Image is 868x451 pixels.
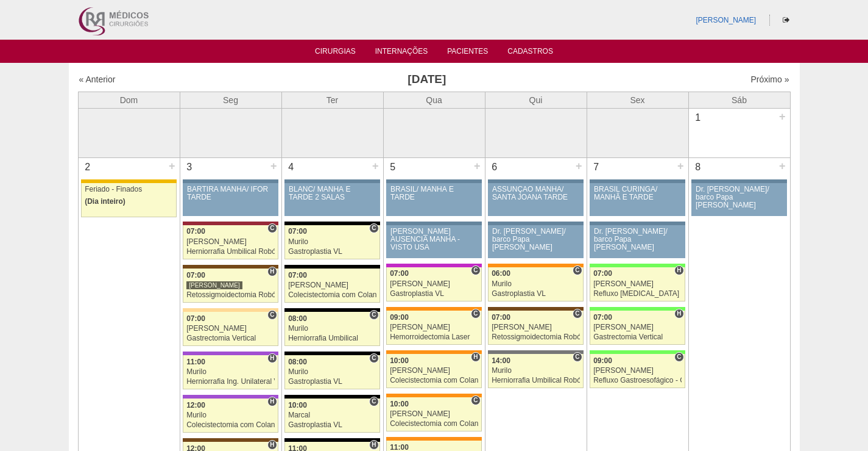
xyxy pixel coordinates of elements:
div: Key: Bartira [183,308,278,312]
span: Consultório [471,309,480,319]
div: BLANC/ MANHÃ E TARDE 2 SALAS [289,186,376,201]
div: Murilo [186,368,275,376]
div: Key: Brasil [590,307,685,311]
div: Dr. [PERSON_NAME]/ barco Papa [PERSON_NAME] [696,186,783,210]
a: C 09:00 [PERSON_NAME] Hemorroidectomia Laser [386,311,481,345]
div: Key: Blanc [284,352,379,355]
span: 10:00 [390,400,409,408]
div: Key: Santa Joana [488,307,583,311]
div: + [574,158,584,174]
div: Colecistectomia com Colangiografia VL [390,377,478,384]
span: 07:00 [186,271,205,280]
div: Herniorrafia Umbilical Robótica [492,377,580,384]
div: 6 [485,158,504,176]
a: C 08:00 Murilo Herniorrafia Umbilical [284,312,379,346]
a: H 07:00 [PERSON_NAME] Refluxo [MEDICAL_DATA] esofágico Robótico [590,267,685,301]
div: [PERSON_NAME] [186,281,242,290]
a: C 06:00 Murilo Gastroplastia VL [488,267,583,301]
div: Gastroplastia VL [492,290,580,298]
a: Feriado - Finados (Dia inteiro) [81,183,176,217]
div: [PERSON_NAME] [593,323,682,331]
a: Dr. [PERSON_NAME]/ barco Papa [PERSON_NAME] [488,225,583,258]
div: Refluxo Gastroesofágico - Cirurgia VL [593,377,682,384]
div: Key: Aviso [386,222,481,225]
div: Key: Santa Catarina [488,350,583,354]
div: Murilo [492,367,580,375]
div: Gastrectomia Vertical [186,334,275,342]
div: Key: Sírio Libanês [183,222,278,225]
th: Seg [180,92,281,108]
span: Consultório [674,352,683,362]
div: Key: IFOR [183,352,278,355]
div: Murilo [288,238,376,246]
div: Key: Aviso [488,222,583,225]
div: Key: Aviso [691,179,786,183]
span: 07:00 [186,227,205,236]
div: [PERSON_NAME] [390,323,478,331]
span: Hospital [674,309,683,319]
div: Dr. [PERSON_NAME]/ barco Papa [PERSON_NAME] [492,228,579,252]
span: 12:00 [186,401,205,410]
span: Consultório [369,353,378,363]
div: BRASIL CURINGA/ MANHÃ E TARDE [594,186,681,201]
div: Key: Santa Joana [183,438,278,442]
div: + [269,158,279,174]
div: 2 [79,158,97,176]
span: 10:00 [390,356,409,365]
a: BRASIL CURINGA/ MANHÃ E TARDE [590,183,685,216]
th: Ter [281,92,383,108]
div: Key: Aviso [590,179,685,183]
th: Dom [78,92,180,108]
span: 08:00 [288,314,307,323]
div: Refluxo [MEDICAL_DATA] esofágico Robótico [593,290,682,298]
a: Dr. [PERSON_NAME]/ barco Papa [PERSON_NAME] [590,225,685,258]
div: [PERSON_NAME] [593,367,682,375]
div: Dr. [PERSON_NAME]/ barco Papa [PERSON_NAME] [594,228,681,252]
div: Colecistectomia com Colangiografia VL [186,421,275,429]
div: Gastroplastia VL [390,290,478,298]
div: Retossigmoidectomia Robótica [186,291,275,299]
div: Gastroplastia VL [288,421,376,429]
div: Herniorrafia Ing. Unilateral VL [186,378,275,386]
a: « Anterior [79,74,116,84]
div: Marcal [288,411,376,419]
span: 14:00 [492,356,510,365]
div: Feriado - Finados [85,186,173,193]
span: 08:00 [288,358,307,366]
a: C 08:00 Murilo Gastroplastia VL [284,355,379,389]
div: [PERSON_NAME] [390,367,478,375]
span: Hospital [267,353,277,363]
div: [PERSON_NAME] AUSENCIA MANHA - VISTO USA [390,228,478,252]
div: BARTIRA MANHÃ/ IFOR TARDE [187,186,274,201]
div: + [777,158,788,174]
a: Dr. [PERSON_NAME]/ barco Papa [PERSON_NAME] [691,183,786,216]
a: H 07:00 [PERSON_NAME] Gastrectomia Vertical [590,311,685,345]
div: Key: São Luiz - SCS [386,350,481,354]
a: C 07:00 [PERSON_NAME] Gastrectomia Vertical [183,312,278,346]
span: Hospital [267,267,277,276]
div: Colecistectomia com Colangiografia VL [288,291,376,299]
div: Key: Blanc [284,265,379,269]
th: Sex [587,92,688,108]
div: Key: Blanc [284,438,379,442]
span: Hospital [267,440,277,450]
div: Key: Blanc [284,222,379,225]
a: H 12:00 Murilo Colecistectomia com Colangiografia VL [183,399,278,433]
th: Qua [383,92,485,108]
div: + [370,158,381,174]
span: 09:00 [593,356,612,365]
div: Key: Brasil [590,264,685,267]
span: Consultório [267,223,277,233]
a: Internações [375,47,428,59]
span: Hospital [471,352,480,362]
a: [PERSON_NAME] [696,16,756,24]
div: ASSUNÇÃO MANHÃ/ SANTA JOANA TARDE [492,186,579,201]
div: + [472,158,482,174]
div: Retossigmoidectomia Robótica [492,333,580,341]
a: C 07:00 [PERSON_NAME] Retossigmoidectomia Robótica [488,311,583,345]
div: [PERSON_NAME] [492,323,580,331]
div: [PERSON_NAME] [390,280,478,288]
div: Colecistectomia com Colangiografia VL [390,420,478,428]
span: Consultório [573,309,582,319]
div: 4 [282,158,301,176]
